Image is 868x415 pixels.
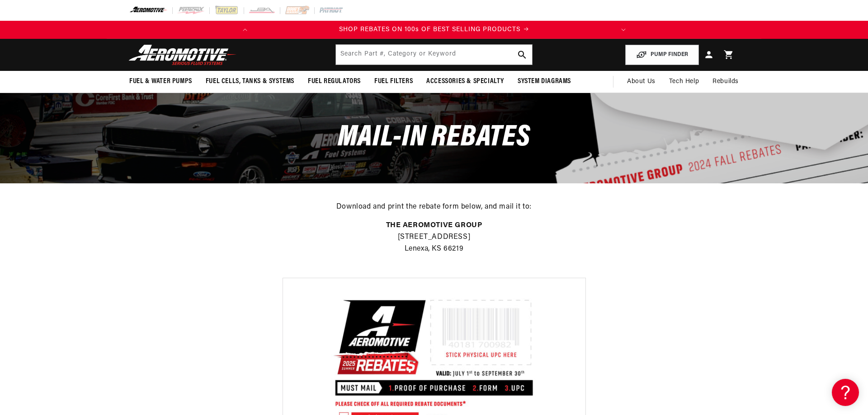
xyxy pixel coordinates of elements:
input: Search by Part Number, Category or Keyword [336,45,532,65]
span: About Us [627,78,656,85]
summary: Fuel Filters [368,71,420,92]
button: search button [512,45,532,65]
span: Fuel Cells, Tanks & Systems [206,77,294,86]
span: Mail-In Rebates [338,123,531,153]
strong: THE AEROMOTIVE GROUP [386,222,482,229]
button: Translation missing: en.sections.announcements.previous_announcement [236,21,254,39]
button: PUMP FINDER [625,45,699,65]
summary: Fuel Regulators [301,71,368,92]
span: Accessories & Specialty [426,77,504,86]
div: 1 of 2 [254,25,614,35]
slideshow-component: Translation missing: en.sections.announcements.announcement_bar [107,21,761,39]
summary: Tech Help [662,71,706,93]
span: Fuel Regulators [308,77,361,86]
a: About Us [620,71,662,93]
summary: Fuel Cells, Tanks & Systems [199,71,301,92]
span: SHOP REBATES ON 100s OF BEST SELLING PRODUCTS [339,26,520,33]
button: Translation missing: en.sections.announcements.next_announcement [614,21,632,39]
a: SHOP REBATES ON 100s OF BEST SELLING PRODUCTS [254,25,614,35]
span: Rebuilds [712,77,739,87]
span: Fuel Filters [374,77,413,86]
img: Aeromotive [126,44,239,65]
summary: Accessories & Specialty [420,71,511,92]
span: System Diagrams [518,77,571,86]
div: Announcement [254,25,614,35]
span: Fuel & Water Pumps [129,77,192,86]
summary: System Diagrams [511,71,578,92]
summary: Fuel & Water Pumps [123,71,199,92]
summary: Rebuilds [706,71,745,93]
span: Tech Help [669,77,699,87]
